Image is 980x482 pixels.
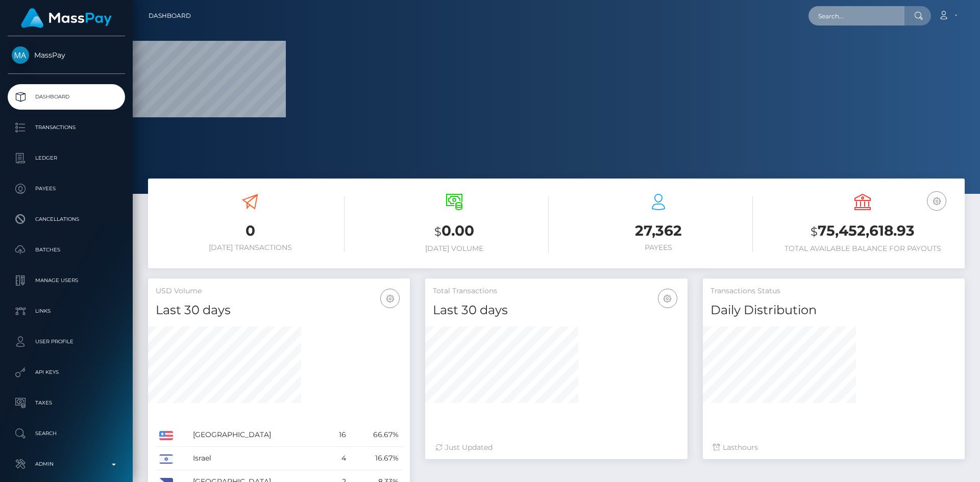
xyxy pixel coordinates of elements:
p: Dashboard [12,89,121,105]
h4: Last 30 days [156,301,402,319]
input: Search... [808,6,904,26]
h3: 0.00 [360,221,549,242]
a: Dashboard [149,5,191,27]
div: Just Updated [435,442,677,453]
a: Payees [8,176,125,201]
a: Links [8,298,125,324]
a: Batches [8,237,125,263]
p: User Profile [12,334,121,349]
p: Admin [12,456,121,472]
p: Transactions [12,120,121,135]
a: Cancellations [8,207,125,232]
p: Batches [12,242,121,258]
small: $ [434,224,442,239]
img: MassPay Logo [21,8,112,28]
span: MassPay [8,50,125,60]
p: Payees [12,181,121,196]
h3: 27,362 [564,221,753,241]
a: User Profile [8,329,125,354]
h3: 75,452,618.93 [768,221,957,242]
h6: Payees [564,243,753,252]
td: 66.67% [350,423,402,447]
p: Taxes [12,395,121,411]
p: Cancellations [12,212,121,227]
p: Ledger [12,150,121,166]
h6: Total Available Balance for Payouts [768,244,957,253]
div: Last hours [713,442,954,453]
h6: [DATE] Volume [360,244,549,253]
h3: 0 [156,221,345,241]
td: Israel [189,447,327,470]
td: 16 [327,423,350,447]
h6: [DATE] Transactions [156,243,345,252]
a: Admin [8,451,125,477]
a: API Keys [8,360,125,385]
td: 4 [327,447,350,470]
a: Manage Users [8,268,125,293]
a: Taxes [8,390,125,416]
td: [GEOGRAPHIC_DATA] [189,423,327,447]
p: Links [12,303,121,319]
a: Ledger [8,145,125,171]
p: Search [12,426,121,441]
h4: Daily Distribution [710,301,957,319]
h5: Total Transactions [433,286,679,296]
img: IL.png [159,454,173,464]
td: 16.67% [350,447,402,470]
a: Dashboard [8,84,125,110]
h5: USD Volume [156,286,402,296]
h5: Transactions Status [710,286,957,296]
img: MassPay [12,46,29,64]
p: Manage Users [12,273,121,288]
small: $ [811,224,818,239]
p: API Keys [12,365,121,380]
a: Search [8,421,125,446]
h4: Last 30 days [433,301,679,319]
a: Transactions [8,115,125,140]
img: US.png [159,431,173,440]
